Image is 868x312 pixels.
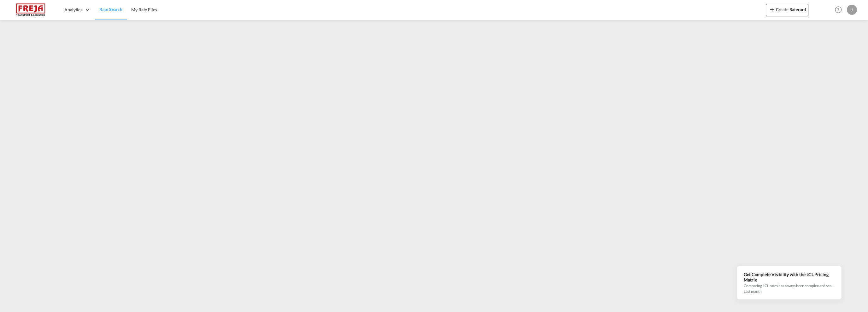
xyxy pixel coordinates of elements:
[766,4,808,16] button: icon-plus 400-fgCreate Ratecard
[99,7,122,12] span: Rate Search
[833,4,847,16] div: Help
[768,6,776,13] md-icon: icon-plus 400-fg
[131,7,157,12] span: My Rate Files
[64,7,82,13] span: Analytics
[847,5,857,15] div: J
[9,3,52,17] img: 586607c025bf11f083711d99603023e7.png
[833,4,844,15] span: Help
